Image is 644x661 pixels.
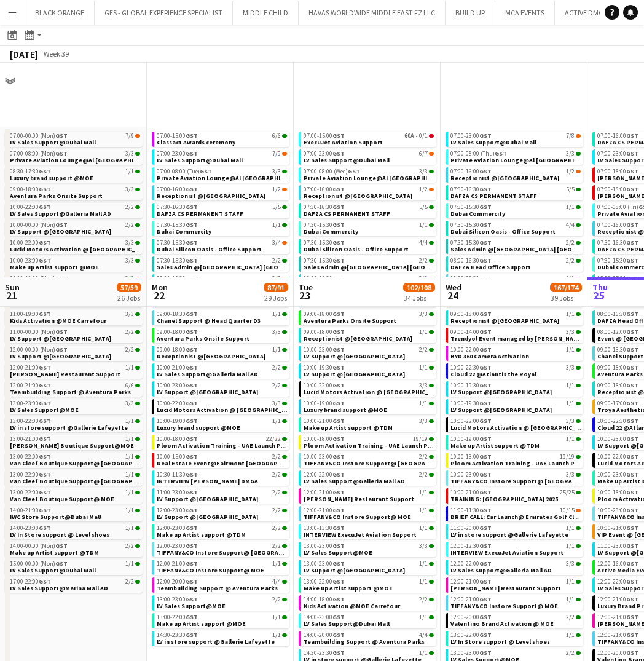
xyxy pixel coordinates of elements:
span: 3/3 [419,311,428,317]
span: GST [479,167,492,175]
span: GST [626,274,638,282]
span: GST [332,274,345,282]
button: MIDDLE CHILD [233,1,299,25]
a: 07:00-08:00 (Thu)GST3/3Private Aviation Lounge@Al [GEOGRAPHIC_DATA] [450,149,581,164]
span: 09:00-18:00 [450,311,492,317]
span: 07:30-16:30 [304,204,345,210]
span: 1/2 [272,186,281,192]
span: Dubai Silicon Oasis - Office Support [450,228,556,236]
span: LV Sales Support@Dubai Mall [157,156,243,164]
div: 08:00-16:30GST2/2DAFZA Head Office Support [299,274,436,292]
span: GST [186,239,198,247]
span: Dubai Commercity [157,228,211,236]
span: 07:00-08:00 (Mon) [10,151,68,157]
span: 6/7 [419,151,428,157]
span: 07:00-23:00 [450,133,492,139]
div: 09:00-18:30GST1/1Chanel Support @ Head Quarter D3 [446,274,583,292]
a: 09:00-14:00GST3/3Trendyol Event managed by [PERSON_NAME] [450,328,581,342]
span: 07:30-16:30 [597,240,638,246]
a: 07:30-16:30GST5/5DAFZA CS PERMANENT STAFF [157,203,287,217]
div: 09:00-18:00GST3/3Aventura Parks Onsite Support [5,185,143,203]
span: Trendyol Event managed by FORTE [450,334,584,342]
a: 07:30-15:30GST4/4Dubai Silicon Oasis - Office Support [304,239,434,253]
span: 09:00-18:30 [157,311,198,317]
span: GST [39,256,51,264]
div: 07:00-23:00GST6/7LV Sales Support@Dubai Mall [299,149,436,167]
div: 11:00-19:00GST3/3Kids Activation @MOE Carrefour [5,310,143,328]
span: 2/2 [272,258,281,264]
a: 07:00-08:00 (Wed)GST3/3Private Aviation Lounge@Al [GEOGRAPHIC_DATA] [304,167,434,181]
span: Private Aviation Lounge@Al Maktoum Airport [450,156,598,164]
a: 09:00-18:30GST1/1Chanel Support @ Head Quarter D3 [450,274,581,288]
span: DAFZA CS PERMANENT STAFF [450,192,537,200]
span: 08:00-16:30 [597,311,638,317]
span: 3/3 [272,168,281,175]
span: GST [332,185,345,193]
span: LV Sales Support@Dubai Mall [304,156,390,164]
a: 07:30-15:30GST1/1Dubai Commercity [304,221,434,235]
span: 2/2 [125,204,134,210]
a: 07:00-23:00GST7/8LV Sales Support@Dubai Mall [450,132,581,146]
a: 09:00-18:30GST1/1Chanel Support @ Head Quarter D3 [157,310,287,324]
span: 11:00-00:00 (Mon) [10,329,68,335]
div: 08:00-16:30GST2/2DAFZA Head Office Support [152,274,289,292]
span: 10:00-22:00 [10,204,51,210]
a: 10:00-00:00 (Mon)GST2/2LV Support @[GEOGRAPHIC_DATA] [10,221,140,235]
span: 60A [404,133,414,139]
span: 07:30-15:30 [450,240,492,246]
span: Receptionist @Saint Laurent [450,317,559,325]
span: 2/2 [125,222,134,228]
div: 09:00-18:00GST1/1Receptionist @[GEOGRAPHIC_DATA] [299,328,436,346]
span: 7/9 [125,133,134,139]
span: Receptionist @Dubai Silicon Oasis [304,192,412,200]
span: 2/2 [125,329,134,335]
span: 3/3 [125,151,134,157]
div: 09:00-18:30GST1/1Chanel Support @ Head Quarter D3 [152,310,289,328]
span: GST [186,221,198,229]
span: 07:30-15:30 [597,275,638,282]
span: 3/3 [125,240,134,246]
span: LV Sales Support@Dubai Mall [10,138,96,146]
span: Receptionist @Dubai Silicon Oasis [450,174,559,182]
span: 07:00-15:00 [304,133,345,139]
span: 3/3 [566,329,575,335]
span: 07:00-16:00 [157,186,198,192]
span: Dubai Commercity [304,228,358,236]
span: 08:30-17:30 [10,168,51,175]
div: 07:30-15:30GST3/4Dubai Silicon Oasis - Office Support [152,239,289,256]
span: 4/4 [566,222,575,228]
span: Make up Artist support @MOE [10,263,99,271]
div: 07:30-15:30GST2/2Sales Admin @[GEOGRAPHIC_DATA] [GEOGRAPHIC_DATA] [152,256,289,274]
span: GST [55,132,68,140]
span: GST [479,203,492,211]
span: 2/2 [272,275,281,282]
span: Sales Admin @Dubai Silicon Oasis [450,245,619,253]
span: 1/2 [419,186,428,192]
span: Dubai Silicon Oasis - Office Support [304,245,409,253]
span: GST [479,221,492,229]
div: 10:00-22:00GST3/3Lucid Motors Activation @ [GEOGRAPHIC_DATA] [5,239,143,256]
a: 07:00-23:00GST6/7LV Sales Support@Dubai Mall [304,149,434,164]
div: 07:30-16:30GST5/5DAFZA CS PERMANENT STAFF [299,203,436,221]
span: LV Support @Mall of the Emirates [10,334,111,342]
div: 07:00-16:00GST1/2Receptionist @[GEOGRAPHIC_DATA] [446,167,583,185]
div: 09:00-18:00GST1/1Receptionist @[GEOGRAPHIC_DATA] [446,310,583,328]
div: 07:30-15:30GST2/2Sales Admin @[GEOGRAPHIC_DATA] [GEOGRAPHIC_DATA] [446,239,583,256]
span: Private Aviation Lounge@Al Maktoum Airport [304,174,451,182]
button: MCA EVENTS [495,1,555,25]
div: 10:00-22:00GST2/2LV Sales Support@Galleria Mall AD [5,203,143,221]
a: 09:00-18:00GST1/1Receptionist @[GEOGRAPHIC_DATA] [304,328,434,342]
span: 0/1 [419,133,428,139]
a: 07:30-15:30GST1/1Dubai Commercity [450,203,581,217]
div: 07:00-23:00GST7/8LV Sales Support@Dubai Mall [446,132,583,149]
span: 4/4 [419,240,428,246]
span: 07:00-16:00 [597,222,638,228]
a: 09:00-18:00GST3/3Aventura Parks Onsite Support [304,310,434,324]
a: 10:00-00:00 (Mon)GST2/2TIFFANY&CO Instore Support@ [GEOGRAPHIC_DATA] [10,274,140,288]
span: 09:00-18:00 [157,329,198,335]
span: Sales Admin @Dubai Silicon Oasis [304,263,472,271]
div: 07:30-15:30GST4/4Dubai Silicon Oasis - Office Support [299,239,436,256]
div: 07:00-08:00 (Wed)GST3/3Private Aviation Lounge@Al [GEOGRAPHIC_DATA] [299,167,436,185]
span: DAFZA CS PERMANENT STAFF [304,210,390,218]
span: GST [200,167,212,175]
